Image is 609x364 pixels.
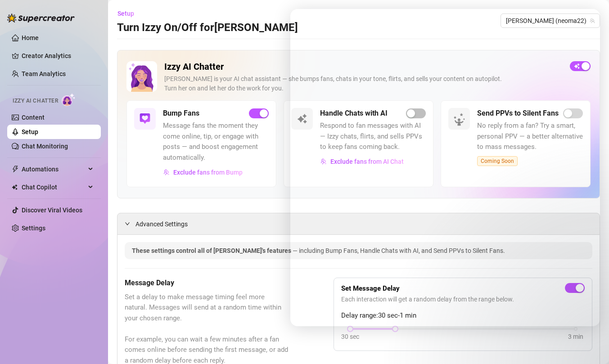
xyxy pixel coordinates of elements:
span: expanded [125,221,130,226]
a: Setup [22,128,38,135]
a: Discover Viral Videos [22,207,82,214]
a: Team Analytics [22,70,66,77]
span: Advanced Settings [135,219,188,229]
a: Settings [22,225,45,232]
span: Setup [117,10,134,17]
h5: Bump Fans [163,108,199,119]
img: Chat Copilot [12,184,18,190]
img: svg%3e [140,113,150,124]
span: Chat Copilot [22,180,86,194]
h2: Izzy AI Chatter [164,61,563,72]
a: Chat Monitoring [22,143,68,150]
div: expanded [125,219,135,229]
iframe: Intercom live chat [578,333,600,355]
a: Home [22,34,39,41]
span: These settings control all of [PERSON_NAME]'s features [132,247,293,254]
span: Automations [22,162,86,176]
img: Izzy AI Chatter [126,61,157,92]
button: Exclude fans from Bump [163,165,243,180]
span: thunderbolt [12,166,19,173]
div: 30 sec [341,332,359,342]
iframe: Intercom live chat [290,9,600,326]
img: AI Chatter [62,93,76,106]
a: Content [22,114,45,121]
a: Creator Analytics [22,49,94,63]
h5: Message Delay [125,278,289,288]
div: 3 min [568,332,583,342]
img: svg%3e [163,169,170,175]
h3: Turn Izzy On/Off for [PERSON_NAME] [117,21,298,35]
span: Exclude fans from Bump [173,169,243,176]
span: Izzy AI Chatter [13,97,58,105]
div: [PERSON_NAME] is your AI chat assistant — she bumps fans, chats in your tone, flirts, and sells y... [164,74,563,93]
button: Setup [117,6,141,21]
img: logo-BBDzfeDw.svg [7,13,75,22]
span: Message fans the moment they come online, tip, or engage with posts — and boost engagement automa... [163,121,269,163]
